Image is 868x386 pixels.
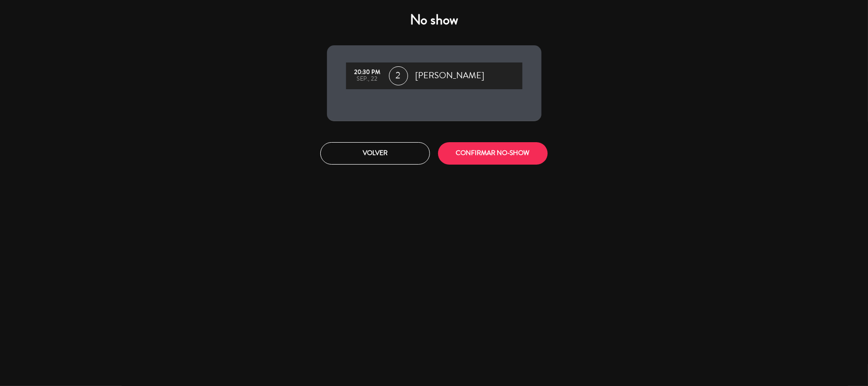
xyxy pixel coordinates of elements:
div: sep., 22 [351,76,384,83]
span: [PERSON_NAME] [416,69,485,83]
div: 20:30 PM [351,69,384,76]
button: Volver [320,142,430,165]
h4: No show [327,11,541,29]
button: CONFIRMAR NO-SHOW [438,142,548,165]
span: 2 [389,66,408,85]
